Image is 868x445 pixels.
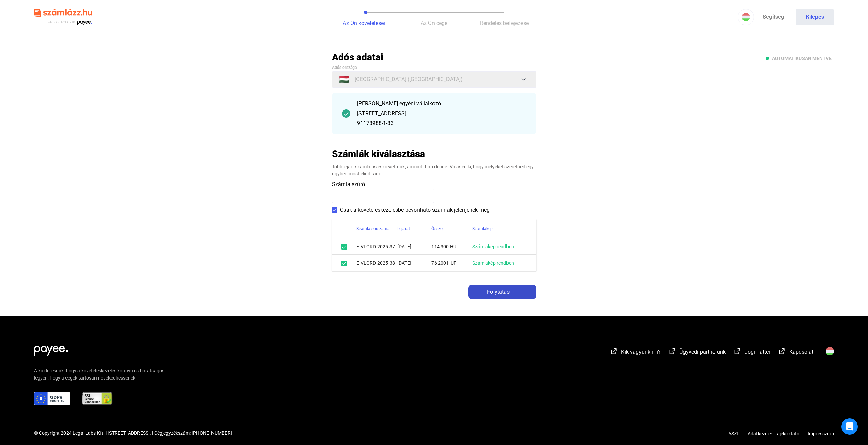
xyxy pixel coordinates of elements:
[397,255,431,271] td: [DATE]
[742,13,750,21] img: HU
[468,285,536,299] button: Folytatásarrow-right-white
[841,418,858,435] div: Open Intercom Messenger
[397,225,431,233] div: Lejárat
[739,431,808,436] a: Adatkezelési tájékoztató
[778,348,786,355] img: external-link-white
[472,225,528,233] div: Számlakép
[34,342,68,356] img: white-payee-white-dot.svg
[796,9,834,25] button: Kilépés
[421,20,447,26] span: Az Ön cége
[356,255,397,271] td: E-VLGRD-2025-38
[510,290,518,294] img: arrow-right-white
[357,119,526,128] div: 91173988-1-33
[480,20,529,26] span: Rendelés befejezése
[431,238,472,255] td: 114 300 HUF
[34,6,92,28] img: szamlazzhu-logo
[679,348,726,355] span: Ügyvédi partnerünk
[355,75,463,84] span: [GEOGRAPHIC_DATA] ([GEOGRAPHIC_DATA])
[610,348,618,355] img: external-link-white
[332,163,536,177] div: Több lejárt számlát is észrevettünk, ami indítható lenne. Válaszd ki, hogy melyeket szeretnéd egy...
[621,348,661,355] span: Kik vagyunk mi?
[745,348,770,355] span: Jogi háttér
[356,225,390,233] div: Számla sorszáma
[808,431,834,436] a: Impresszum
[332,51,536,63] h2: Adós adatai
[397,238,431,255] td: [DATE]
[340,206,490,214] span: Csak a követeléskezelésbe bevonható számlák jelenjenek meg
[733,350,770,356] a: external-link-whiteJogi háttér
[431,225,445,233] div: Összeg
[789,348,813,355] span: Kapcsolat
[754,9,792,25] a: Segítség
[738,9,754,25] button: HU
[339,75,349,84] span: 🇭🇺
[733,348,741,355] img: external-link-white
[356,225,397,233] div: Számla sorszáma
[431,255,472,271] td: 76 200 HUF
[472,225,493,233] div: Számlakép
[357,100,526,108] div: [PERSON_NAME] egyéni vállalkozó
[610,350,661,356] a: external-link-whiteKik vagyunk mi?
[332,65,357,70] span: Adós országa
[668,348,676,355] img: external-link-white
[332,71,536,88] button: 🇭🇺[GEOGRAPHIC_DATA] ([GEOGRAPHIC_DATA])
[728,431,739,436] a: ÁSZF
[34,392,70,405] img: gdpr
[826,347,834,355] img: HU.svg
[472,260,514,266] a: Számlakép rendben
[332,181,365,188] span: Számla szűrő
[342,109,350,118] img: checkmark-darker-green-circle
[343,20,385,26] span: Az Ön követelései
[778,350,813,356] a: external-link-whiteKapcsolat
[487,288,510,296] span: Folytatás
[397,225,410,233] div: Lejárat
[357,109,526,118] div: [STREET_ADDRESS].
[472,244,514,249] a: Számlakép rendben
[431,225,472,233] div: Összeg
[668,350,726,356] a: external-link-whiteÜgyvédi partnerünk
[34,430,232,437] div: © Copyright 2024 Legal Labs Kft. | [STREET_ADDRESS]. | Cégjegyzékszám: [PHONE_NUMBER]
[81,392,113,405] img: ssl
[356,238,397,255] td: E-VLGRD-2025-37
[332,148,425,160] h2: Számlák kiválasztása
